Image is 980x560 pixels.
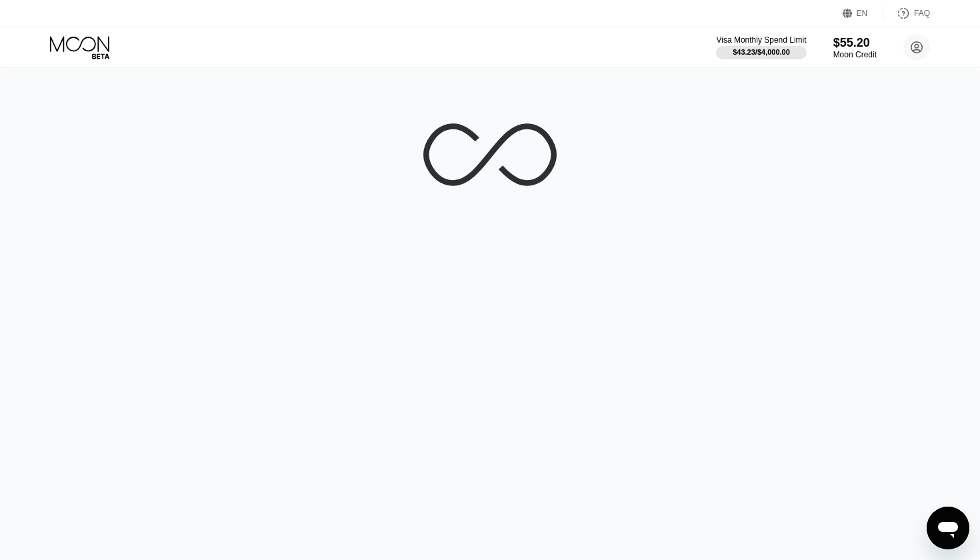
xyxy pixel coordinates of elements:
div: $55.20 [833,36,877,50]
div: $55.20Moon Credit [833,36,877,59]
div: Visa Monthly Spend Limit$43.23/$4,000.00 [716,35,806,59]
div: Visa Monthly Spend Limit [716,35,806,45]
div: EN [843,7,883,20]
iframe: Button to launch messaging window, conversation in progress [927,507,969,549]
div: FAQ [883,7,930,20]
div: Moon Credit [833,50,877,59]
div: FAQ [914,9,930,18]
div: EN [857,9,868,18]
div: $43.23 / $4,000.00 [733,48,790,56]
